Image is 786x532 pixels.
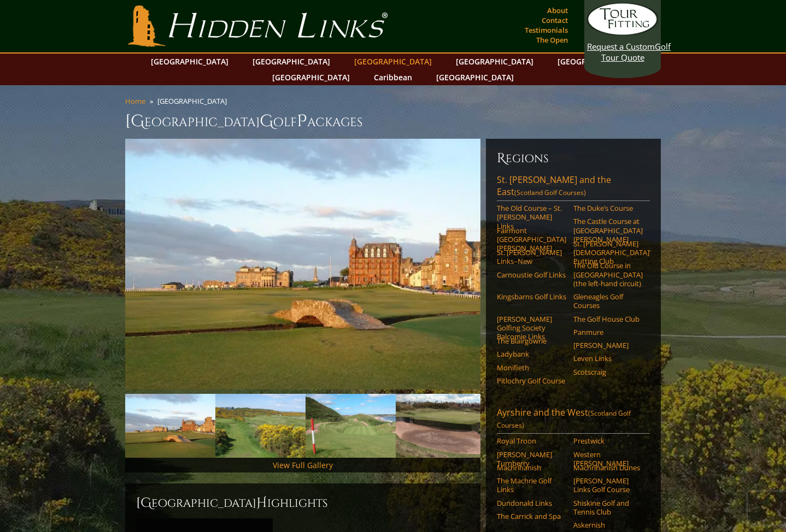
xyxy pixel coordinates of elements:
h1: [GEOGRAPHIC_DATA] olf ackages [125,110,661,132]
a: Contact [539,13,571,28]
a: Kingsbarns Golf Links [497,292,566,301]
a: Panmure [573,328,643,336]
a: Testimonials [522,22,571,38]
h2: [GEOGRAPHIC_DATA] ighlights [136,494,470,512]
a: Pitlochry Golf Course [497,376,566,385]
span: H [256,494,267,512]
a: [GEOGRAPHIC_DATA] [349,54,437,69]
a: [GEOGRAPHIC_DATA] [431,69,519,85]
a: The Old Course – St. [PERSON_NAME] Links [497,204,566,230]
a: Fairmont [GEOGRAPHIC_DATA][PERSON_NAME] [497,226,566,253]
a: [GEOGRAPHIC_DATA] [247,54,336,69]
a: Machrihanish Dunes [573,463,643,472]
a: Shiskine Golf and Tennis Club [573,499,643,517]
a: The Castle Course at [GEOGRAPHIC_DATA][PERSON_NAME] [573,217,643,244]
span: Request a Custom [587,41,655,52]
a: Carnoustie Golf Links [497,270,566,279]
a: Gleneagles Golf Courses [573,292,643,310]
h6: Regions [497,150,650,167]
a: St. [PERSON_NAME] Links–New [497,248,566,266]
a: Western [PERSON_NAME] [573,450,643,468]
a: Dundonald Links [497,499,566,507]
a: St. [PERSON_NAME] and the East(Scotland Golf Courses) [497,174,650,201]
a: Prestwick [573,436,643,445]
a: [PERSON_NAME] Golfing Society Balcomie Links [497,315,566,341]
a: [GEOGRAPHIC_DATA] [145,54,234,69]
a: The Machrie Golf Links [497,476,566,494]
a: View Full Gallery [273,460,333,470]
a: Ayrshire and the West(Scotland Golf Courses) [497,406,650,434]
a: [GEOGRAPHIC_DATA] [552,54,641,69]
a: Leven Links [573,354,643,363]
a: Caribbean [368,69,418,85]
a: Request a CustomGolf Tour Quote [587,3,658,63]
a: Royal Troon [497,436,566,445]
span: G [260,110,273,132]
a: [PERSON_NAME] Turnberry [497,450,566,468]
a: Askernish [573,521,643,529]
a: Machrihanish [497,463,566,472]
a: [GEOGRAPHIC_DATA] [450,54,539,69]
a: The Old Course in [GEOGRAPHIC_DATA] (the left-hand circuit) [573,261,643,288]
a: Home [125,96,145,106]
a: The Open [533,32,571,48]
a: The Blairgowrie [497,336,566,345]
a: Scotscraig [573,368,643,376]
span: (Scotland Golf Courses) [514,188,586,197]
a: [PERSON_NAME] [573,341,643,350]
span: P [297,110,307,132]
a: [GEOGRAPHIC_DATA] [267,69,355,85]
a: The Carrick and Spa [497,512,566,521]
a: About [544,3,571,18]
a: St. [PERSON_NAME] [DEMOGRAPHIC_DATA]’ Putting Club [573,239,643,266]
a: [PERSON_NAME] Links Golf Course [573,476,643,494]
a: Monifieth [497,363,566,372]
a: The Duke’s Course [573,204,643,212]
a: Ladybank [497,350,566,358]
a: The Golf House Club [573,315,643,323]
li: [GEOGRAPHIC_DATA] [157,96,231,106]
